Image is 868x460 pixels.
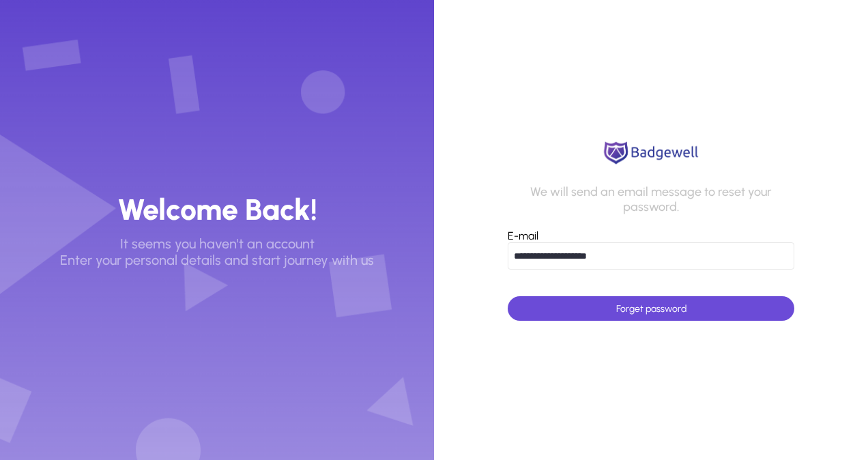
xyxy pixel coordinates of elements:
p: It seems you haven't an account [120,235,315,252]
p: Enter your personal details and start journey with us [60,252,374,268]
label: E-mail [508,229,538,242]
button: Forget password [508,296,794,321]
img: logo.png [600,139,702,167]
p: We will send an email message to reset your password. [508,185,794,214]
h3: Welcome Back! [117,192,317,228]
span: Forget password [616,303,686,315]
